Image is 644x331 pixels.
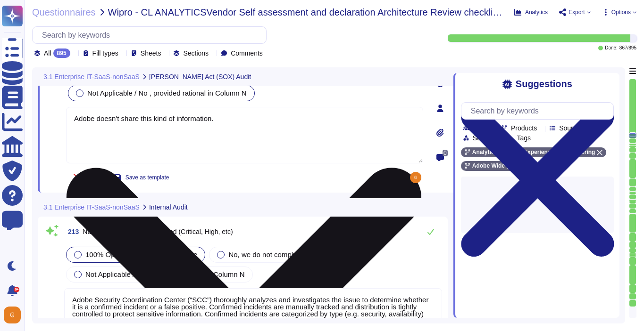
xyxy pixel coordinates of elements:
button: user [2,305,27,325]
span: Fill types [92,50,118,57]
textarea: Adobe doesn't share this kind of information. [66,107,423,163]
span: Questionnaires [32,8,96,17]
span: Internal Audit [149,204,188,210]
input: Search by keywords [466,103,613,119]
input: Search by keywords [37,27,266,43]
span: Analytics [525,9,548,15]
img: user [4,307,21,323]
button: Analytics [514,8,548,16]
span: 3.1 Enterprise IT-SaaS-nonSaaS [43,73,140,80]
img: user [410,172,421,183]
span: 213 [64,228,79,235]
span: Sections [183,50,209,57]
span: Done: [605,46,618,50]
span: Comments [231,50,263,57]
span: 3.1 Enterprise IT-SaaS-nonSaaS [43,204,140,210]
span: Not Applicable / No , provided rational in Column N [87,89,247,97]
span: 0 [443,150,448,156]
span: [PERSON_NAME] Act (SOX) Audit [149,73,251,80]
span: Export [569,9,585,15]
span: Sheets [141,50,161,57]
div: 895 [53,48,70,58]
span: Options [611,9,631,15]
div: 9+ [14,287,19,292]
span: All [44,50,51,57]
span: 867 / 895 [619,46,636,50]
span: Wipro - CL ANALYTICSVendor Self assessment and declaration Architecture Review checklist ver 1.7.... [108,8,506,17]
